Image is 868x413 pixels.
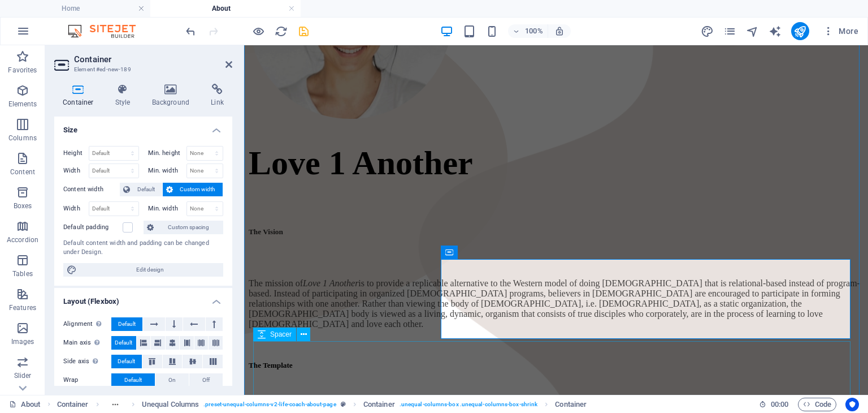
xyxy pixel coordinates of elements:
[508,24,548,38] button: 100%
[54,84,107,107] h4: Container
[80,263,220,277] span: Edit design
[63,373,111,387] label: Wrap
[120,183,162,196] button: Default
[107,84,144,107] h4: Style
[63,336,111,350] label: Main axis
[111,355,142,368] button: Default
[779,400,780,408] span: :
[118,355,135,368] span: Default
[297,24,310,38] button: save
[400,398,537,411] span: . unequal-columns-box .unequal-columns-box-shrink
[189,373,223,387] button: Off
[155,373,189,387] button: On
[63,183,120,196] label: Content width
[14,371,32,380] p: Slider
[157,221,220,234] span: Custom spacing
[150,2,301,15] h4: About
[769,25,782,38] i: AI Writer
[823,25,858,37] span: More
[63,167,89,174] label: Width
[341,401,346,407] i: This element is a customizable preset
[63,221,123,234] label: Default padding
[554,26,565,36] i: On resize automatically adjust zoom level to fit chosen device.
[111,373,155,387] button: Default
[791,22,809,40] button: publish
[118,317,136,331] span: Default
[8,100,37,109] p: Elements
[111,317,142,331] button: Default
[176,183,220,196] span: Custom width
[148,167,186,174] label: Min. width
[12,269,33,278] p: Tables
[63,355,111,368] label: Side axis
[63,317,111,331] label: Alignment
[803,398,831,411] span: Code
[63,263,223,277] button: Edit design
[11,337,34,346] p: Images
[63,150,89,156] label: Height
[274,24,288,38] button: reload
[845,398,859,411] button: Usercentrics
[57,398,587,411] nav: breadcrumb
[74,54,232,64] h2: Container
[54,117,232,137] h4: Size
[63,239,223,257] div: Default content width and padding can be changed under Design.
[163,183,223,196] button: Custom width
[203,398,336,411] span: . preset-unequal-columns-v2-life-coach-about-page
[251,24,265,38] button: Click here to leave preview mode and continue editing
[525,24,543,38] h6: 100%
[363,398,395,411] span: Click to select. Double-click to edit
[8,134,37,143] p: Columns
[270,331,292,338] span: Spacer
[184,25,197,38] i: Undo: Add element (Ctrl+Z)
[297,25,310,38] i: Save (Ctrl+S)
[746,25,759,38] i: Navigator
[746,24,759,38] button: navigator
[555,398,587,411] span: Click to select. Double-click to edit
[723,24,737,38] button: pages
[202,373,210,387] span: Off
[9,303,36,312] p: Features
[148,150,186,156] label: Min. height
[63,205,89,212] label: Width
[115,336,132,350] span: Default
[723,25,736,38] i: Pages (Ctrl+Alt+S)
[14,201,32,210] p: Boxes
[798,398,836,411] button: Code
[7,235,38,244] p: Accordion
[57,398,89,411] span: Click to select. Double-click to edit
[771,398,788,411] span: 00 00
[142,398,199,411] span: Click to select. Double-click to edit
[144,221,223,234] button: Custom spacing
[769,24,782,38] button: text_generator
[9,398,41,411] a: Click to cancel selection. Double-click to open Pages
[74,64,210,75] h3: Element #ed-new-189
[124,373,142,387] span: Default
[759,398,789,411] h6: Session time
[818,22,863,40] button: More
[202,84,232,107] h4: Link
[701,24,714,38] button: design
[65,24,150,38] img: Editor Logo
[8,66,37,75] p: Favorites
[168,373,176,387] span: On
[184,24,197,38] button: undo
[148,205,186,212] label: Min. width
[111,336,136,350] button: Default
[275,25,288,38] i: Reload page
[793,25,806,38] i: Publish
[10,167,35,177] p: Content
[701,25,714,38] i: Design (Ctrl+Alt+Y)
[133,183,159,196] span: Default
[144,84,203,107] h4: Background
[54,288,232,308] h4: Layout (Flexbox)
